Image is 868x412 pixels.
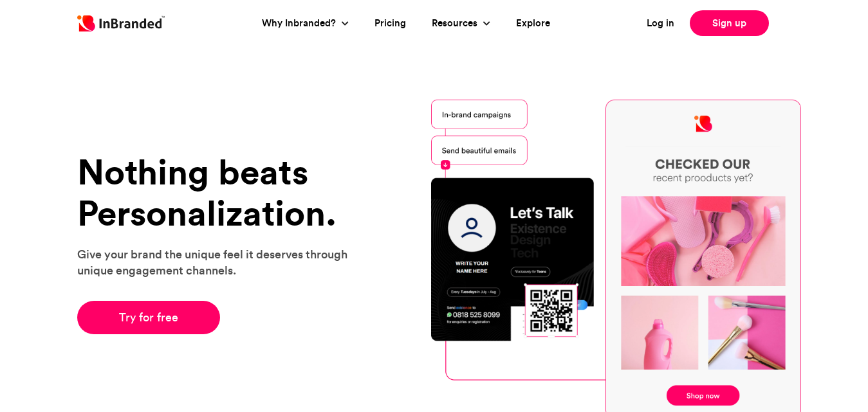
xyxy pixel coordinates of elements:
h1: Nothing beats Personalization. [77,152,364,233]
img: Inbranded [77,15,165,31]
a: Explore [516,16,550,31]
a: Try for free [77,301,221,334]
p: Give your brand the unique feel it deserves through unique engagement channels. [77,246,364,278]
a: Resources [432,16,481,31]
a: Pricing [374,16,406,31]
a: Log in [647,16,674,31]
a: Sign up [690,10,769,36]
a: Why Inbranded? [262,16,339,31]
